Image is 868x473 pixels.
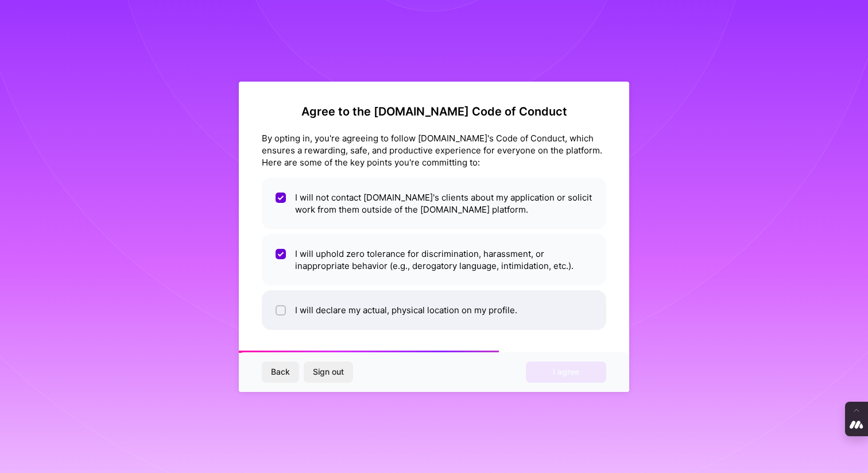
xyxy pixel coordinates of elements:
button: Sign out [304,362,353,382]
li: I will not contact [DOMAIN_NAME]'s clients about my application or solicit work from them outside... [262,178,606,229]
span: Sign out [313,366,344,378]
span: Back [271,366,290,378]
div: By opting in, you're agreeing to follow [DOMAIN_NAME]'s Code of Conduct, which ensures a rewardin... [262,132,606,168]
li: I will uphold zero tolerance for discrimination, harassment, or inappropriate behavior (e.g., der... [262,234,606,286]
li: I will declare my actual, physical location on my profile. [262,290,606,330]
button: Back [262,362,299,382]
h2: Agree to the [DOMAIN_NAME] Code of Conduct [262,105,606,118]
